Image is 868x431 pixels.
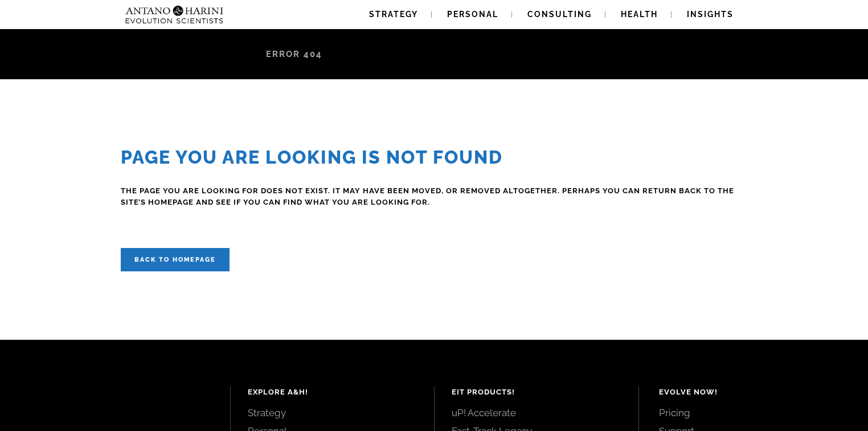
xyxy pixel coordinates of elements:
h4: The page you are looking for does not exist. It may have been moved, or removed altogether. Perha... [121,185,747,208]
a: Pricing [659,406,843,419]
span: Health [621,10,658,19]
h4: Evolve Now! [659,387,843,398]
a: Antano & [PERSON_NAME] [121,49,259,59]
span: Strategy [369,10,418,19]
a: uP! Accelerate [452,406,621,419]
h4: Explore A&H! [248,387,417,398]
h2: Page you are looking is Not Found [121,147,747,168]
h4: EIT Products! [452,387,621,398]
span: Error 404 [266,49,322,59]
a: Back to homepage [121,248,230,271]
span: Personal [447,10,498,19]
span: / [259,49,266,59]
span: Insights [687,10,734,19]
span: Consulting [527,10,592,19]
a: Strategy [248,406,417,419]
